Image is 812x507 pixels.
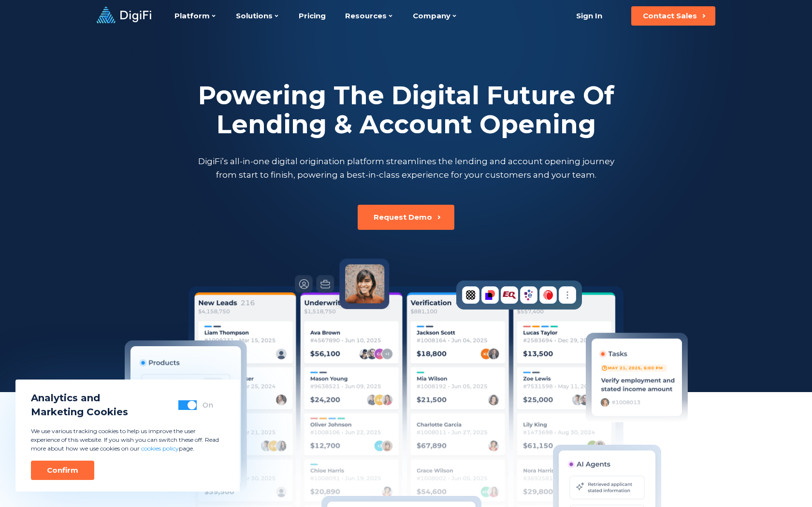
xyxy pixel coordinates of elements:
button: Contact Sales [631,6,715,26]
a: cookies policy [141,445,179,452]
div: On [203,400,213,410]
button: Confirm [31,461,94,480]
span: Analytics and [31,391,128,405]
a: Sign In [564,6,614,26]
h2: Powering The Digital Future Of Lending & Account Opening [196,81,616,139]
div: Request Demo [374,212,432,222]
div: Contact Sales [643,11,697,21]
button: Request Demo [358,205,454,230]
div: Confirm [47,465,78,475]
p: DigiFi’s all-in-one digital origination platform streamlines the lending and account opening jour... [196,155,616,182]
span: Marketing Cookies [31,405,128,419]
p: We use various tracking cookies to help us improve the user experience of this website. If you wi... [31,427,224,453]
